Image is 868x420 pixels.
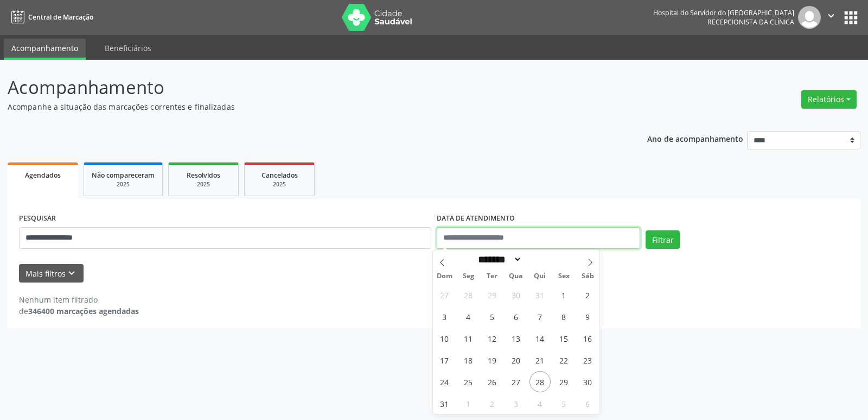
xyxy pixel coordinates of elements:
span: Setembro 4, 2025 [529,393,551,414]
span: Setembro 2, 2025 [482,393,503,414]
div: Nenhum item filtrado [19,294,139,305]
span: Agendados [25,171,61,180]
i:  [825,10,837,22]
div: 2025 [176,180,231,189]
span: Agosto 28, 2025 [529,371,551,392]
span: Agosto 20, 2025 [506,349,527,371]
div: 2025 [252,180,307,189]
a: Beneficiários [97,39,159,58]
span: Sáb [576,273,599,280]
div: de [19,305,139,317]
span: Agosto 31, 2025 [434,393,455,414]
span: Setembro 3, 2025 [506,393,527,414]
span: Agosto 29, 2025 [553,371,575,392]
span: Agosto 21, 2025 [529,349,551,371]
select: Month [475,254,522,265]
span: Agosto 23, 2025 [577,349,598,371]
button: apps [841,8,860,27]
strong: 346400 marcações agendadas [28,306,139,316]
button: Relatórios [801,90,857,109]
span: Central de Marcação [28,12,93,22]
p: Acompanhamento [8,74,604,101]
p: Acompanhe a situação das marcações correntes e finalizadas [8,101,604,112]
span: Julho 29, 2025 [482,284,503,305]
span: Cancelados [261,171,298,180]
span: Agosto 25, 2025 [458,371,479,392]
span: Agosto 9, 2025 [577,306,598,327]
span: Agosto 8, 2025 [553,306,575,327]
span: Resolvidos [187,171,220,180]
span: Sex [552,273,576,280]
span: Agosto 18, 2025 [458,349,479,371]
button: Filtrar [646,230,680,249]
span: Setembro 6, 2025 [577,393,598,414]
span: Qui [528,273,552,280]
label: PESQUISAR [19,210,56,227]
div: 2025 [92,180,155,189]
span: Agosto 7, 2025 [529,306,551,327]
span: Agosto 2, 2025 [577,284,598,305]
span: Agosto 1, 2025 [553,284,575,305]
span: Recepcionista da clínica [707,17,794,27]
button: Mais filtroskeyboard_arrow_down [19,264,84,283]
span: Agosto 22, 2025 [553,349,575,371]
input: Year [522,254,558,265]
span: Setembro 1, 2025 [458,393,479,414]
span: Agosto 26, 2025 [482,371,503,392]
span: Qua [504,273,528,280]
div: Hospital do Servidor do [GEOGRAPHIC_DATA] [653,8,794,17]
span: Julho 30, 2025 [506,284,527,305]
span: Seg [456,273,480,280]
span: Setembro 5, 2025 [553,393,575,414]
span: Agosto 17, 2025 [434,349,455,371]
i: keyboard_arrow_down [66,267,78,279]
span: Agosto 19, 2025 [482,349,503,371]
span: Agosto 13, 2025 [506,328,527,349]
span: Agosto 30, 2025 [577,371,598,392]
span: Julho 27, 2025 [434,284,455,305]
label: DATA DE ATENDIMENTO [437,210,515,227]
button:  [821,6,841,29]
a: Central de Marcação [8,8,93,26]
span: Agosto 12, 2025 [482,328,503,349]
span: Agosto 6, 2025 [506,306,527,327]
span: Julho 28, 2025 [458,284,479,305]
a: Acompanhamento [4,39,86,60]
span: Agosto 4, 2025 [458,306,479,327]
span: Agosto 15, 2025 [553,328,575,349]
span: Agosto 24, 2025 [434,371,455,392]
span: Não compareceram [92,171,155,180]
span: Dom [433,273,457,280]
span: Julho 31, 2025 [529,284,551,305]
img: img [798,6,821,29]
span: Agosto 16, 2025 [577,328,598,349]
span: Agosto 11, 2025 [458,328,479,349]
p: Ano de acompanhamento [647,131,743,145]
span: Ter [480,273,504,280]
span: Agosto 3, 2025 [434,306,455,327]
span: Agosto 10, 2025 [434,328,455,349]
span: Agosto 5, 2025 [482,306,503,327]
span: Agosto 27, 2025 [506,371,527,392]
span: Agosto 14, 2025 [529,328,551,349]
